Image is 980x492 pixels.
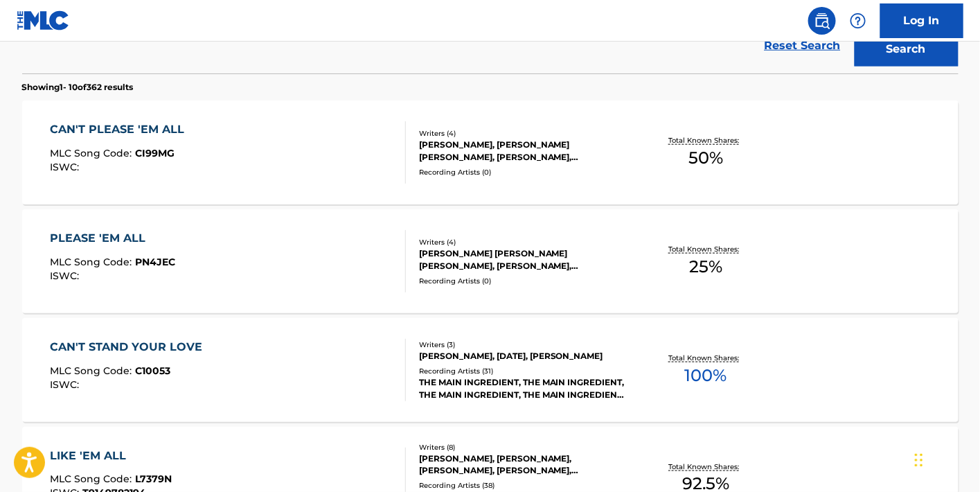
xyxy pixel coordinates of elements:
div: THE MAIN INGREDIENT, THE MAIN INGREDIENT, THE MAIN INGREDIENT, THE MAIN INGREDIENT, THE MAIN INGR... [419,376,628,401]
img: search [814,12,830,29]
div: Writers ( 4 ) [419,237,628,247]
div: [PERSON_NAME] [PERSON_NAME] [PERSON_NAME], [PERSON_NAME], [PERSON_NAME] [419,247,628,272]
a: CAN'T STAND YOUR LOVEMLC Song Code:C10053ISWC:Writers (3)[PERSON_NAME], [DATE], [PERSON_NAME]Reco... [22,318,959,422]
div: Recording Artists ( 31 ) [419,366,628,376]
div: Recording Artists ( 0 ) [419,167,628,177]
a: Log In [880,3,963,38]
div: Recording Artists ( 38 ) [419,481,628,491]
span: 100 % [685,363,727,388]
a: Reset Search [758,30,848,61]
span: CI99MG [135,147,175,159]
div: Help [844,7,872,35]
span: L7379N [135,473,172,486]
span: MLC Song Code : [50,147,135,159]
iframe: Chat Widget [911,425,980,492]
img: help [850,12,866,29]
div: LIKE 'EM ALL [50,448,172,464]
span: MLC Song Code : [50,473,135,486]
div: Recording Artists ( 0 ) [419,276,628,286]
p: Total Known Shares: [669,462,743,472]
div: CAN'T PLEASE 'EM ALL [50,121,191,138]
div: PLEASE 'EM ALL [50,230,175,247]
span: ISWC : [50,270,82,282]
div: Writers ( 8 ) [419,442,628,453]
span: PN4JEC [135,256,175,268]
span: ISWC : [50,378,82,391]
div: Writers ( 4 ) [419,128,628,139]
div: CAN'T STAND YOUR LOVE [50,339,209,355]
span: MLC Song Code : [50,256,135,268]
span: C10053 [135,364,170,377]
span: ISWC : [50,161,82,173]
img: MLC Logo [17,10,70,30]
p: Total Known Shares: [669,135,743,146]
p: Total Known Shares: [669,353,743,363]
div: [PERSON_NAME], [PERSON_NAME], [PERSON_NAME], [PERSON_NAME], [PERSON_NAME], [PERSON_NAME], [PERSON... [419,453,628,477]
div: Drag [915,439,923,481]
a: CAN'T PLEASE 'EM ALLMLC Song Code:CI99MGISWC:Writers (4)[PERSON_NAME], [PERSON_NAME] [PERSON_NAME... [22,100,959,204]
a: Public Search [808,7,836,35]
span: 25 % [689,254,722,279]
div: Writers ( 3 ) [419,340,628,350]
p: Total Known Shares: [669,244,743,254]
button: Search [855,32,959,67]
p: Showing 1 - 10 of 362 results [22,81,134,94]
a: PLEASE 'EM ALLMLC Song Code:PN4JECISWC:Writers (4)[PERSON_NAME] [PERSON_NAME] [PERSON_NAME], [PER... [22,209,959,313]
div: [PERSON_NAME], [DATE], [PERSON_NAME] [419,350,628,362]
div: [PERSON_NAME], [PERSON_NAME] [PERSON_NAME], [PERSON_NAME], [PERSON_NAME] [419,139,628,164]
span: MLC Song Code : [50,364,135,377]
span: 50 % [688,146,723,170]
